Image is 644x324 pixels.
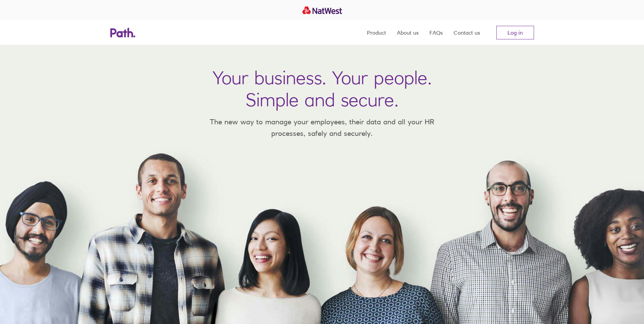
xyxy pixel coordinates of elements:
a: Product [367,20,386,45]
a: FAQs [429,20,443,45]
h1: Your business. Your people. Simple and secure. [213,67,432,111]
a: Log in [496,26,534,39]
a: Contact us [454,20,480,45]
p: The new way to manage your employees, their data and all your HR processes, safely and securely. [200,116,444,139]
a: About us [397,20,419,45]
